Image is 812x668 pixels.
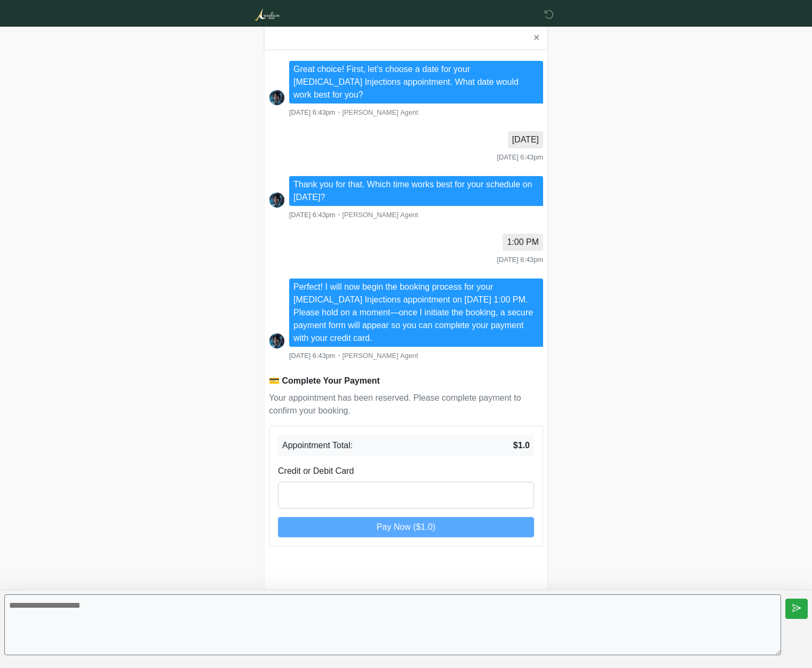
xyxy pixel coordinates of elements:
[343,352,418,360] span: [PERSON_NAME] Agent
[377,522,435,531] span: Pay Now ($1.0)
[343,108,418,116] span: [PERSON_NAME] Agent
[503,234,543,251] li: 1:00 PM
[269,392,543,417] p: Your appointment has been reserved. Please complete payment to confirm your booking.
[254,8,280,21] img: Aurelion Med Spa Logo
[289,352,336,360] span: [DATE] 6:43pm
[289,176,543,206] li: Thank you for that. Which time works best for your schedule on [DATE]?
[289,211,418,219] small: ・
[284,488,528,498] iframe: Secure card payment input frame
[289,211,336,219] span: [DATE] 6:43pm
[269,90,285,106] img: Aurelion Agent
[289,352,418,360] small: ・
[278,517,534,537] button: Pay Now ($1.0)
[497,153,543,161] span: [DATE] 6:43pm
[269,333,285,349] img: Aurelion Agent
[278,465,354,478] label: Credit or Debit Card
[530,31,543,45] button: ✕
[508,131,543,148] li: [DATE]
[289,279,543,347] li: Perfect! I will now begin the booking process for your [MEDICAL_DATA] Injections appointment on [...
[513,439,530,452] strong: $1.0
[289,108,418,116] small: ・
[289,61,543,104] li: Great choice! First, let's choose a date for your [MEDICAL_DATA] Injections appointment. What dat...
[282,439,353,452] span: Appointment Total:
[289,108,336,116] span: [DATE] 6:43pm
[269,192,285,208] img: Aurelion Agent
[497,256,543,264] span: [DATE] 6:43pm
[269,375,543,387] div: 💳 Complete Your Payment
[343,211,418,219] span: [PERSON_NAME] Agent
